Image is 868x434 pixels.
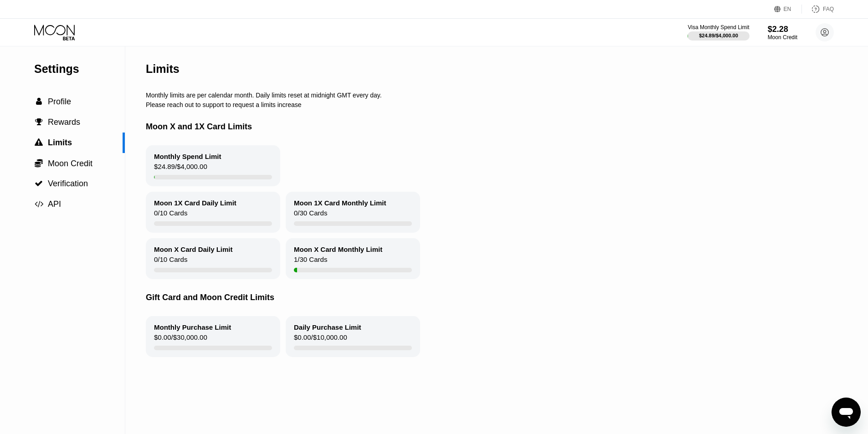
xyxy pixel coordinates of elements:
span: Moon Credit [48,159,92,168]
div: 0 / 30 Cards [294,209,327,221]
div: Moon Credit [768,34,797,41]
span:  [35,118,43,126]
iframe: Button to launch messaging window [832,398,861,427]
div: $0.00 / $30,000.00 [154,333,207,346]
span: Verification [48,179,88,188]
div: FAQ [823,6,834,12]
span: Profile [48,97,71,106]
div: 0 / 10 Cards [154,255,187,268]
span: Limits [48,138,72,147]
div: Please reach out to support to request a limits increase [146,101,840,108]
div:  [34,118,43,126]
div:  [34,97,43,106]
span: Rewards [48,117,80,127]
div: FAQ [802,5,834,14]
span:  [35,179,43,188]
span:  [35,158,43,168]
div: Visa Monthly Spend Limit [688,24,749,31]
div: Settings [34,62,125,76]
div: 1 / 30 Cards [294,255,327,268]
div: Moon X Card Monthly Limit [294,245,382,253]
div: Moon X Card Daily Limit [154,245,233,253]
div: $2.28 [768,25,797,34]
div: Daily Purchase Limit [294,323,361,331]
div: Limits [146,62,180,76]
span:  [36,97,42,106]
div: $24.89 / $4,000.00 [699,33,738,38]
div: EN [774,5,802,14]
div: Moon X and 1X Card Limits [146,108,840,145]
div: Monthly Spend Limit [154,153,221,160]
div: EN [784,6,791,12]
span:  [35,138,43,147]
div: $0.00 / $10,000.00 [294,333,347,346]
div: 0 / 10 Cards [154,209,187,221]
div: Monthly Purchase Limit [154,323,231,331]
div: $24.89 / $4,000.00 [154,163,207,175]
div: Moon 1X Card Daily Limit [154,199,236,207]
span:  [35,200,43,208]
div: Visa Monthly Spend Limit$24.89/$4,000.00 [688,24,749,41]
span: API [48,199,61,209]
div: Gift Card and Moon Credit Limits [146,279,840,316]
div: Moon 1X Card Monthly Limit [294,199,386,207]
div: Monthly limits are per calendar month. Daily limits reset at midnight GMT every day. [146,92,840,99]
div: $2.28Moon Credit [768,25,797,41]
